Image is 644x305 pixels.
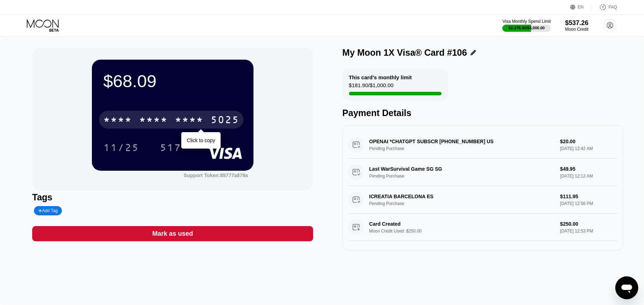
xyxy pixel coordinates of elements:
[32,226,313,241] div: Mark as used
[592,4,617,11] div: FAQ
[211,115,239,126] div: 5025
[187,137,215,143] div: Click to copy
[565,19,589,32] div: $537.26Moon Credit
[343,47,467,58] div: My Moon 1X Visa® Card #106
[502,19,551,24] div: Visa Monthly Spend Limit
[154,139,187,156] div: 517
[38,208,58,213] div: Add Tag
[160,143,181,154] div: 517
[343,108,623,118] div: Payment Details
[34,206,62,215] div: Add Tag
[565,19,589,27] div: $537.26
[98,139,144,156] div: 11/25
[103,71,242,91] div: $68.09
[103,143,139,154] div: 11/25
[609,5,617,10] div: FAQ
[578,5,584,10] div: EN
[615,276,638,299] iframe: Button to launch messaging window
[183,172,248,178] div: Support Token: 85777a879a
[32,192,313,202] div: Tags
[152,230,193,238] div: Mark as used
[509,26,545,30] div: $2,378.30 / $4,000.00
[349,82,394,92] div: $181.90 / $1,000.00
[183,172,248,178] div: Support Token:85777a879a
[570,4,592,11] div: EN
[565,27,589,32] div: Moon Credit
[502,19,551,32] div: Visa Monthly Spend Limit$2,378.30/$4,000.00
[349,74,412,80] div: This card’s monthly limit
